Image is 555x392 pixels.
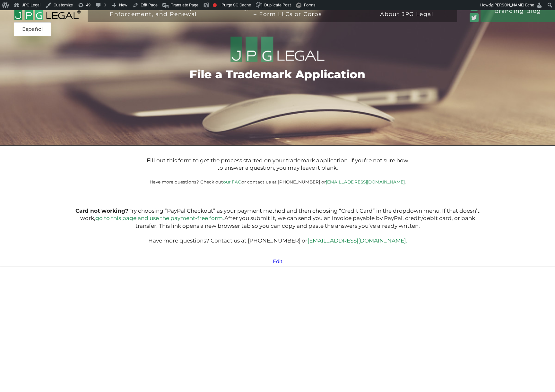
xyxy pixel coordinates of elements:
[150,179,406,184] small: Have more questions? Check out or contact us at [PHONE_NUMBER] or .
[213,3,217,7] div: Focus keyphrase not set
[16,23,49,35] a: Español
[93,5,213,27] a: Trademark Registration,Enforcement, and Renewal
[75,208,128,214] b: Card not working?
[95,215,224,221] a: go to this page and use the payment-free form.
[273,258,282,264] a: Edit
[144,157,411,172] p: Fill out this form to get the process started on your trademark application. If you’re not sure h...
[223,179,241,184] a: our FAQ
[326,179,405,184] a: [EMAIL_ADDRESS][DOMAIN_NAME]
[14,2,80,20] img: 2016-logo-black-letters-3-r.png
[219,5,356,27] a: Buy/Sell Domains or Trademarks– Form LLCs or Corps
[308,237,407,244] a: [EMAIL_ADDRESS][DOMAIN_NAME].
[72,207,483,244] p: Try choosing “PayPal Checkout” as your payment method and then choosing “Credit Card” in the drop...
[493,3,534,7] span: [PERSON_NAME] Eche
[470,13,479,22] img: Twitter_Social_Icon_Rounded_Square_Color-mid-green3-90.png
[362,5,452,27] a: More InformationAbout JPG Legal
